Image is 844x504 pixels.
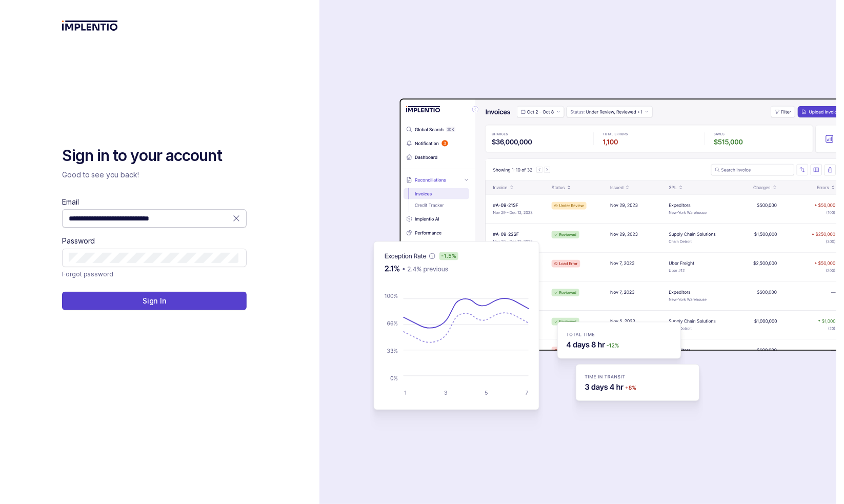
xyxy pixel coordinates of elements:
[143,296,167,306] p: Sign In
[62,236,95,246] label: Password
[62,269,113,279] p: Forgot password
[62,21,118,31] img: logo
[62,197,78,207] label: Email
[62,269,113,279] a: Link Forgot password
[62,292,247,310] button: Sign In
[62,170,247,180] p: Good to see you back!
[62,146,247,166] h2: Sign in to your account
